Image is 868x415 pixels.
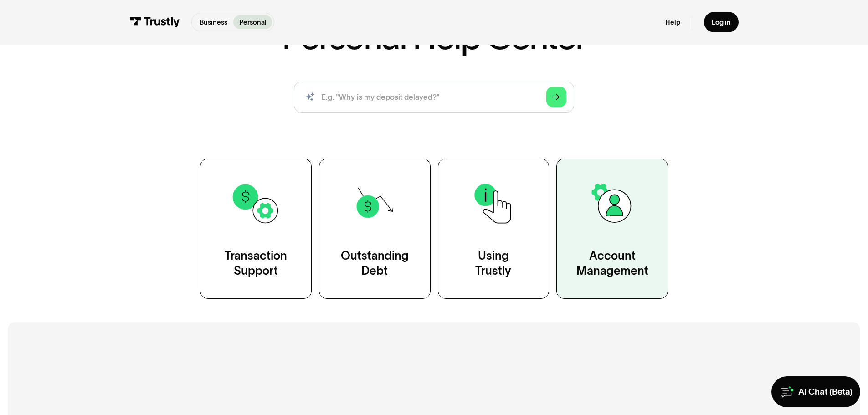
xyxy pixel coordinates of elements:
[665,18,680,26] a: Help
[712,18,731,26] div: Log in
[294,82,574,113] form: Search
[475,248,511,279] div: Using Trustly
[129,17,180,27] img: Trustly Logo
[239,17,267,27] p: Personal
[233,15,272,29] a: Personal
[438,159,550,298] a: UsingTrustly
[319,159,431,298] a: OutstandingDebt
[704,12,739,32] a: Log in
[200,17,227,27] p: Business
[225,248,287,279] div: Transaction Support
[576,248,648,279] div: Account Management
[556,159,668,298] a: AccountManagement
[282,20,586,54] h1: Personal Help Center
[341,248,409,279] div: Outstanding Debt
[798,386,853,398] div: AI Chat (Beta)
[294,82,574,113] input: search
[194,15,233,29] a: Business
[200,159,312,298] a: TransactionSupport
[771,376,860,407] a: AI Chat (Beta)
